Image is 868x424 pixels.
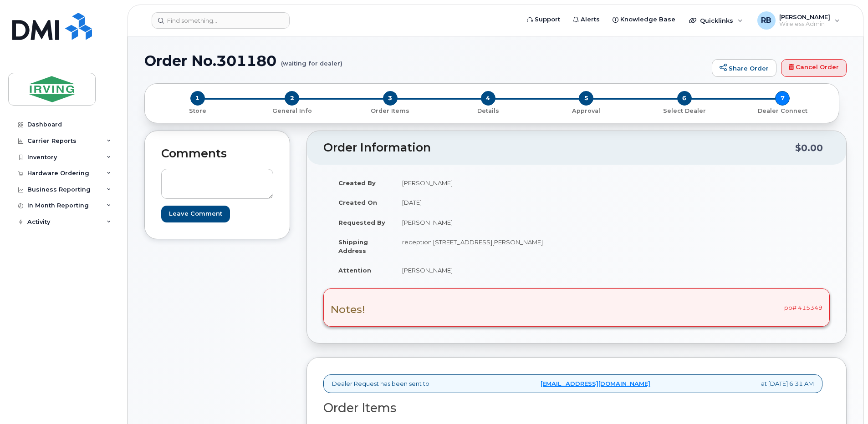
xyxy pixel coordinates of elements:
[323,374,822,393] div: Dealer Request has been sent to at [DATE] 6:31 AM
[677,91,692,106] span: 6
[331,304,365,315] h3: Notes!
[338,267,371,274] strong: Attention
[323,141,795,154] h2: Order Information
[338,238,368,254] strong: Shipping Address
[579,91,593,106] span: 5
[285,91,299,106] span: 2
[338,199,377,206] strong: Created On
[541,107,632,115] p: Approval
[144,53,707,69] h1: Order No.301180
[338,219,385,226] strong: Requested By
[443,107,533,115] p: Details
[383,91,398,106] span: 3
[639,107,730,115] p: Select Dealer
[635,106,733,115] a: 6 Select Dealer
[795,139,823,156] div: $0.00
[341,106,439,115] a: 3 Order Items
[481,91,495,106] span: 4
[394,192,570,212] td: [DATE]
[541,379,650,388] a: [EMAIL_ADDRESS][DOMAIN_NAME]
[394,173,570,193] td: [PERSON_NAME]
[323,401,822,415] h2: Order Items
[439,106,537,115] a: 4 Details
[394,260,570,280] td: [PERSON_NAME]
[161,206,230,222] input: Leave Comment
[161,147,273,160] h2: Comments
[781,59,847,77] a: Cancel Order
[323,288,830,327] div: po# 415349
[394,232,570,260] td: reception [STREET_ADDRESS][PERSON_NAME]
[394,212,570,232] td: [PERSON_NAME]
[281,53,342,67] small: (waiting for dealer)
[537,106,635,115] a: 5 Approval
[712,59,776,77] a: Share Order
[246,107,337,115] p: General Info
[156,107,239,115] p: Store
[345,107,435,115] p: Order Items
[338,179,376,187] strong: Created By
[243,106,341,115] a: 2 General Info
[190,91,205,106] span: 1
[152,106,243,115] a: 1 Store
